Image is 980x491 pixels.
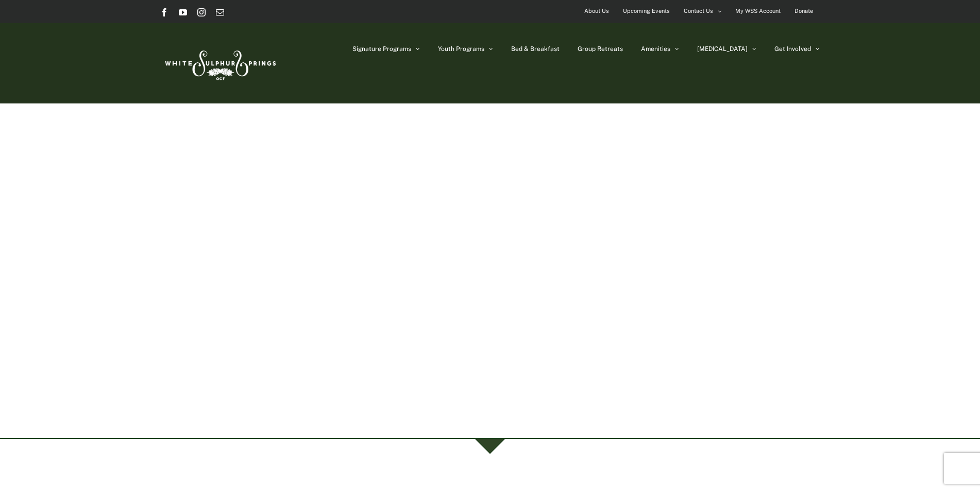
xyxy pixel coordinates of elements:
span: Contact Us [684,4,713,19]
span: Amenities [641,46,670,52]
span: Bed & Breakfast [511,46,560,52]
span: Signature Programs [352,46,411,52]
a: Youth Programs [438,23,493,75]
a: Bed & Breakfast [511,23,560,75]
span: Donate [795,4,813,19]
span: Upcoming Events [623,4,670,19]
a: Get Involved [774,23,820,75]
span: [MEDICAL_DATA] [697,46,748,52]
a: YouTube [179,8,187,16]
span: Get Involved [774,46,811,52]
a: Email [216,8,224,16]
a: Amenities [641,23,679,75]
a: Instagram [197,8,206,16]
span: My WSS Account [735,4,781,19]
a: [MEDICAL_DATA] [697,23,756,75]
a: Group Retreats [578,23,623,75]
nav: Main Menu [352,23,820,75]
span: Group Retreats [578,46,623,52]
span: About Us [584,4,609,19]
img: White Sulphur Springs Logo [160,39,279,87]
a: Facebook [160,8,168,16]
span: Youth Programs [438,46,484,52]
a: Signature Programs [352,23,420,75]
